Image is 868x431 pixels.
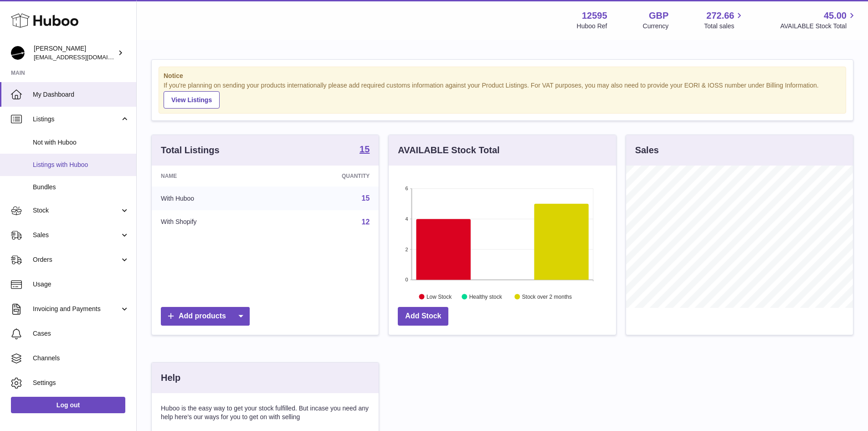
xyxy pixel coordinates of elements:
[33,183,129,192] span: Bundles
[33,90,129,99] span: My Dashboard
[406,216,408,222] text: 4
[643,22,669,31] div: Currency
[161,307,250,326] a: Add products
[824,10,847,22] span: 45.00
[706,10,734,22] span: 272.66
[577,22,607,31] div: Huboo Ref
[582,10,607,22] strong: 12595
[33,329,129,338] span: Cases
[649,10,668,22] strong: GBP
[360,145,370,154] strong: 15
[780,22,857,31] span: AVAILABLE Stock Total
[161,404,370,421] p: Huboo is the easy way to get your stock fulfilled. But incase you need any help here's our ways f...
[362,218,370,226] a: 12
[704,22,745,31] span: Total sales
[406,277,408,282] text: 0
[33,231,120,239] span: Sales
[635,144,659,156] h3: Sales
[33,354,129,363] span: Channels
[33,161,129,169] span: Listings with Huboo
[33,379,129,387] span: Settings
[274,166,379,187] th: Quantity
[398,144,499,156] h3: AVAILABLE Stock Total
[164,72,841,80] strong: Notice
[164,91,220,109] a: View Listings
[11,46,25,60] img: internalAdmin-12595@internal.huboo.com
[33,206,120,215] span: Stock
[34,44,116,62] div: [PERSON_NAME]
[406,186,408,191] text: 6
[161,372,180,384] h3: Help
[360,145,370,156] a: 15
[161,144,220,156] h3: Total Listings
[152,166,274,187] th: Name
[33,138,129,147] span: Not with Huboo
[33,115,120,124] span: Listings
[522,293,572,300] text: Stock over 2 months
[34,53,134,61] span: [EMAIL_ADDRESS][DOMAIN_NAME]
[33,255,120,264] span: Orders
[152,187,274,210] td: With Huboo
[780,10,857,31] a: 45.00 AVAILABLE Stock Total
[11,397,125,413] a: Log out
[152,210,274,234] td: With Shopify
[164,81,841,109] div: If you're planning on sending your products internationally please add required customs informati...
[469,293,503,300] text: Healthy stock
[398,307,448,326] a: Add Stock
[33,280,129,289] span: Usage
[426,293,452,300] text: Low Stock
[704,10,745,31] a: 272.66 Total sales
[406,246,408,252] text: 2
[362,194,370,202] a: 15
[33,305,120,313] span: Invoicing and Payments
